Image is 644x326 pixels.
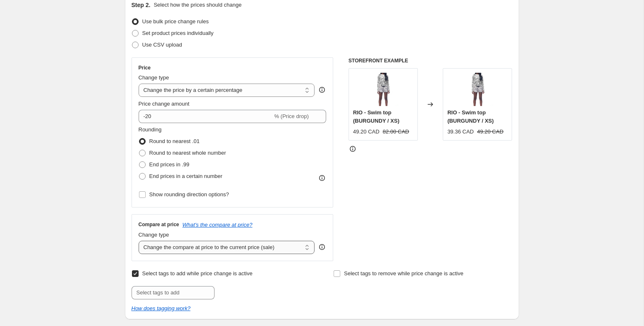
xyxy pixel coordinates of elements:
[139,221,179,228] h3: Compare at price
[447,109,494,124] span: RIO - Swim top (BURGUNDY / XS)
[318,243,326,251] div: help
[142,42,182,48] span: Use CSV upload
[139,126,162,133] span: Rounding
[149,173,222,179] span: End prices in a certain number
[149,150,226,156] span: Round to nearest whole number
[366,73,400,106] img: S25T0047_27308_A_1-ICON_25eb9c87-9557-4ece-98bf-d71177c1d49d_80x.jpg
[132,286,215,299] input: Select tags to add
[353,109,400,124] span: RIO - Swim top (BURGUNDY / XS)
[132,1,151,9] h2: Step 2.
[149,138,200,144] span: Round to nearest .01
[149,161,190,168] span: End prices in .99
[353,128,380,136] div: 49.20 CAD
[274,113,309,119] span: % (Price drop)
[477,128,504,136] strike: 49.20 CAD
[132,305,190,311] a: How does tagging work?
[154,1,242,9] p: Select how the prices should change
[349,57,512,64] h6: STOREFRONT EXAMPLE
[142,30,214,36] span: Set product prices individually
[139,110,273,123] input: -15
[149,191,229,198] span: Show rounding direction options?
[447,128,474,136] div: 39.36 CAD
[142,18,209,25] span: Use bulk price change rules
[142,270,253,277] span: Select tags to add while price change is active
[344,270,463,277] span: Select tags to remove while price change is active
[139,74,169,81] span: Change type
[383,128,409,136] strike: 82.00 CAD
[318,86,326,94] div: help
[183,222,253,228] button: What's the compare at price?
[139,101,190,107] span: Price change amount
[139,64,151,71] h3: Price
[139,232,169,238] span: Change type
[461,73,494,106] img: S25T0047_27308_A_1-ICON_25eb9c87-9557-4ece-98bf-d71177c1d49d_80x.jpg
